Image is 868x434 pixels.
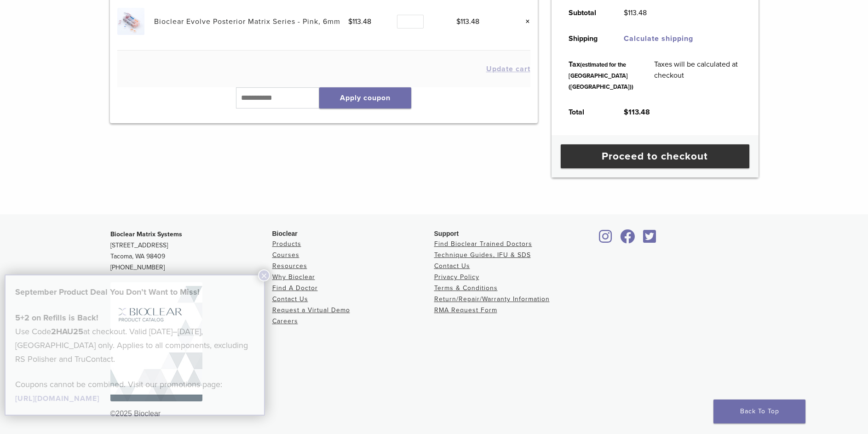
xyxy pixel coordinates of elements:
[561,144,749,168] a: Proceed to checkout
[456,17,479,26] bdi: 113.48
[624,8,628,17] span: $
[434,251,531,259] a: Technique Guides, IFU & SDS
[272,230,298,237] span: Bioclear
[110,408,758,419] div: ©2025 Bioclear
[110,229,272,273] p: [STREET_ADDRESS] Tacoma, WA 98409 [PHONE_NUMBER]
[15,377,254,405] p: Coupons cannot be combined. Visit our promotions page:
[558,51,644,99] th: Tax
[518,16,530,28] a: Remove this item
[272,295,308,303] a: Contact Us
[272,273,315,281] a: Why Bioclear
[644,51,752,99] td: Taxes will be calculated at checkout
[624,34,693,43] a: Calculate shipping
[154,17,340,26] a: Bioclear Evolve Posterior Matrix Series - Pink, 6mm
[117,8,144,35] img: Bioclear Evolve Posterior Matrix Series - Pink, 6mm
[348,17,352,26] span: $
[15,313,98,323] strong: 5+2 on Refills is Back!
[624,108,628,117] span: $
[713,400,805,423] a: Back To Top
[596,235,615,244] a: Bioclear
[434,284,498,292] a: Terms & Conditions
[15,311,254,366] p: Use Code at checkout. Valid [DATE]–[DATE], [GEOGRAPHIC_DATA] only. Applies to all components, exc...
[319,87,411,108] button: Apply coupon
[558,26,614,51] th: Shipping
[434,262,470,270] a: Contact Us
[558,99,614,125] th: Total
[15,394,99,403] a: [URL][DOMAIN_NAME]
[272,240,301,248] a: Products
[434,306,497,314] a: RMA Request Form
[624,108,650,117] bdi: 113.48
[258,269,270,281] button: Close
[434,240,532,248] a: Find Bioclear Trained Doctors
[456,17,460,26] span: $
[272,306,350,314] a: Request a Virtual Demo
[624,8,647,17] bdi: 113.48
[640,235,660,244] a: Bioclear
[617,235,638,244] a: Bioclear
[348,17,371,26] bdi: 113.48
[569,61,633,91] small: (estimated for the [GEOGRAPHIC_DATA] ([GEOGRAPHIC_DATA]))
[51,326,83,337] strong: 2HAU25
[15,287,200,297] strong: September Product Deal You Don’t Want to Miss!
[272,317,298,325] a: Careers
[110,230,182,238] strong: Bioclear Matrix Systems
[434,273,479,281] a: Privacy Policy
[434,295,550,303] a: Return/Repair/Warranty Information
[272,284,318,292] a: Find A Doctor
[434,230,459,237] span: Support
[486,65,530,73] button: Update cart
[272,251,299,259] a: Courses
[272,262,307,270] a: Resources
